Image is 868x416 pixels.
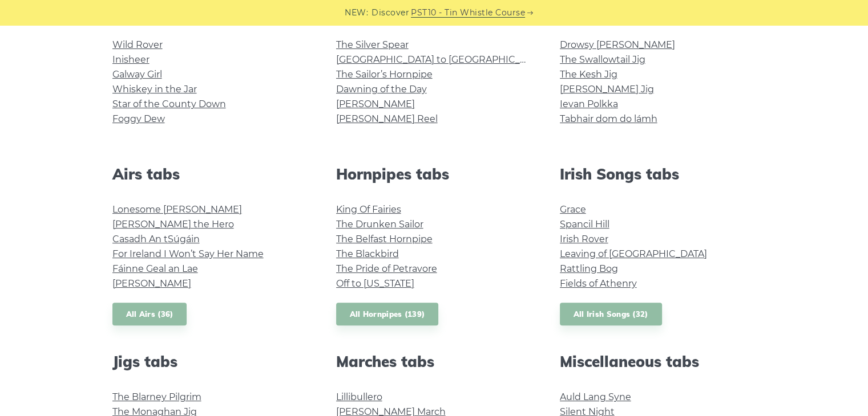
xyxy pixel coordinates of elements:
a: The Blackbird [336,248,399,259]
a: Wild Rover [112,39,163,50]
h2: Miscellaneous tabs [560,353,756,370]
a: [PERSON_NAME] Reel [336,113,438,124]
a: King Of Fairies [336,204,401,215]
a: The Blarney Pilgrim [112,391,201,402]
a: All Irish Songs (32) [560,303,662,326]
a: Foggy Dew [112,113,165,124]
a: The Pride of Petravore [336,263,437,274]
a: Grace [560,204,586,215]
a: The Kesh Jig [560,69,617,80]
a: [PERSON_NAME] Jig [560,84,654,95]
a: Fields of Athenry [560,278,637,289]
a: Galway Girl [112,69,162,80]
a: All Airs (36) [112,303,187,326]
a: Whiskey in the Jar [112,84,197,95]
a: [PERSON_NAME] the Hero [112,219,234,230]
a: Casadh An tSúgáin [112,234,200,244]
a: Leaving of [GEOGRAPHIC_DATA] [560,248,707,259]
h2: Marches tabs [336,353,532,370]
a: Lillibullero [336,391,382,402]
a: Lonesome [PERSON_NAME] [112,204,242,215]
a: Dawning of the Day [336,84,427,95]
a: The Sailor’s Hornpipe [336,69,433,80]
h2: Airs tabs [112,165,309,183]
a: The Swallowtail Jig [560,54,645,65]
a: [PERSON_NAME] [336,99,415,109]
a: The Drunken Sailor [336,219,423,230]
a: Irish Rover [560,234,608,244]
a: Rattling Bog [560,263,618,274]
a: Star of the County Down [112,99,226,109]
a: Inisheer [112,54,150,65]
a: Drowsy [PERSON_NAME] [560,39,675,50]
a: [PERSON_NAME] [112,278,191,289]
span: Discover [372,6,409,19]
a: [GEOGRAPHIC_DATA] to [GEOGRAPHIC_DATA] [336,54,547,65]
a: The Silver Spear [336,39,409,50]
a: Fáinne Geal an Lae [112,263,198,274]
a: The Belfast Hornpipe [336,234,433,244]
a: Spancil Hill [560,219,609,230]
a: Ievan Polkka [560,99,618,109]
a: Auld Lang Syne [560,391,631,402]
a: For Ireland I Won’t Say Her Name [112,248,264,259]
a: PST10 - Tin Whistle Course [411,6,525,19]
a: Tabhair dom do lámh [560,113,657,124]
h2: Hornpipes tabs [336,165,532,183]
a: Off to [US_STATE] [336,278,414,289]
a: All Hornpipes (139) [336,303,439,326]
span: NEW: [345,6,368,19]
h2: Irish Songs tabs [560,165,756,183]
h2: Jigs tabs [112,353,309,370]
